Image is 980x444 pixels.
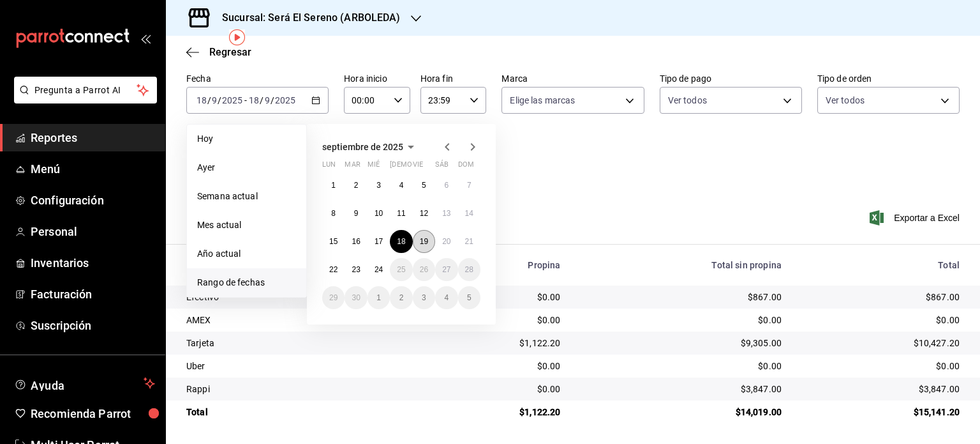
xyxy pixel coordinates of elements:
[322,160,336,174] abbr: lunes
[197,190,296,203] span: Semana actual
[581,360,782,372] div: $0.00
[322,142,403,152] span: septiembre de 2025
[354,209,359,218] abbr: 9 de septiembre de 2025
[197,161,296,174] span: Ayer
[375,265,383,274] abbr: 24 de septiembre de 2025
[390,258,412,281] button: 25 de septiembre de 2025
[420,209,428,218] abbr: 12 de septiembre de 2025
[435,230,457,253] button: 20 de septiembre de 2025
[354,181,359,190] abbr: 2 de septiembre de 2025
[442,209,450,218] abbr: 13 de septiembre de 2025
[802,337,960,349] div: $10,427.20
[802,383,960,395] div: $3,847.00
[367,258,390,281] button: 24 de septiembre de 2025
[186,406,410,418] div: Total
[444,293,449,302] abbr: 4 de octubre de 2025
[420,265,428,274] abbr: 26 de septiembre de 2025
[186,360,410,372] div: Uber
[248,95,260,105] input: --
[802,260,960,270] div: Total
[802,314,960,326] div: $0.00
[510,94,575,107] span: Elige las marcas
[413,286,435,309] button: 3 de octubre de 2025
[399,181,404,190] abbr: 4 de septiembre de 2025
[264,95,271,105] input: --
[444,181,449,190] abbr: 6 de septiembre de 2025
[397,209,405,218] abbr: 11 de septiembre de 2025
[345,286,367,309] button: 30 de septiembre de 2025
[458,202,480,225] button: 14 de septiembre de 2025
[345,230,367,253] button: 16 de septiembre de 2025
[817,74,960,83] label: Tipo de orden
[375,237,383,246] abbr: 17 de septiembre de 2025
[413,202,435,225] button: 12 de septiembre de 2025
[31,223,155,240] span: Personal
[186,314,410,326] div: AMEX
[390,286,412,309] button: 2 de octubre de 2025
[322,230,345,253] button: 15 de septiembre de 2025
[367,202,390,225] button: 10 de septiembre de 2025
[802,406,960,418] div: $15,141.20
[31,286,155,303] span: Facturación
[375,209,383,218] abbr: 10 de septiembre de 2025
[352,293,360,302] abbr: 30 de septiembre de 2025
[431,360,561,372] div: $0.00
[397,265,405,274] abbr: 25 de septiembre de 2025
[31,376,138,391] span: Ayuda
[331,209,336,218] abbr: 8 de septiembre de 2025
[329,237,338,246] abbr: 15 de septiembre de 2025
[31,160,155,178] span: Menú
[322,286,345,309] button: 29 de septiembre de 2025
[458,258,480,281] button: 28 de septiembre de 2025
[345,174,367,197] button: 2 de septiembre de 2025
[668,94,707,107] span: Ver todos
[209,46,251,58] span: Regresar
[367,160,380,174] abbr: miércoles
[31,129,155,146] span: Reportes
[331,181,336,190] abbr: 1 de septiembre de 2025
[329,293,338,302] abbr: 29 de septiembre de 2025
[435,258,457,281] button: 27 de septiembre de 2025
[322,202,345,225] button: 8 de septiembre de 2025
[390,174,412,197] button: 4 de septiembre de 2025
[345,202,367,225] button: 9 de septiembre de 2025
[367,174,390,197] button: 3 de septiembre de 2025
[826,94,865,107] span: Ver todos
[345,258,367,281] button: 23 de septiembre de 2025
[322,139,419,155] button: septiembre de 2025
[218,95,221,105] span: /
[422,181,426,190] abbr: 5 de septiembre de 2025
[186,46,251,58] button: Regresar
[211,95,218,105] input: --
[31,405,155,422] span: Recomienda Parrot
[431,406,561,418] div: $1,122.20
[431,383,561,395] div: $0.00
[465,209,473,218] abbr: 14 de septiembre de 2025
[413,160,423,174] abbr: viernes
[435,286,457,309] button: 4 de octubre de 2025
[458,230,480,253] button: 21 de septiembre de 2025
[271,95,274,105] span: /
[207,95,211,105] span: /
[422,293,426,302] abbr: 3 de octubre de 2025
[197,132,296,146] span: Hoy
[329,265,338,274] abbr: 22 de septiembre de 2025
[431,337,561,349] div: $1,122.20
[581,337,782,349] div: $9,305.00
[229,29,245,45] button: Tooltip marker
[581,314,782,326] div: $0.00
[458,160,474,174] abbr: domingo
[31,192,155,209] span: Configuración
[367,230,390,253] button: 17 de septiembre de 2025
[186,337,410,349] div: Tarjeta
[197,218,296,232] span: Mes actual
[376,181,381,190] abbr: 3 de septiembre de 2025
[352,265,360,274] abbr: 23 de septiembre de 2025
[501,74,644,83] label: Marca
[197,247,296,261] span: Año actual
[420,74,487,83] label: Hora fin
[413,174,435,197] button: 5 de septiembre de 2025
[581,406,782,418] div: $14,019.00
[442,265,450,274] abbr: 27 de septiembre de 2025
[458,174,480,197] button: 7 de septiembre de 2025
